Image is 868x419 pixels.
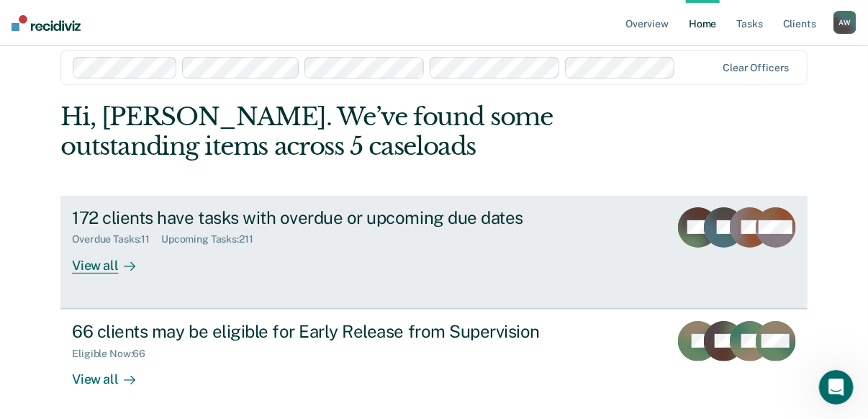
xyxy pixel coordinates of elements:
div: Eligible Now : 66 [72,348,157,360]
iframe: Intercom live chat [819,370,854,405]
div: 66 clients may be eligible for Early Release from Supervision [72,321,577,342]
div: View all [72,359,153,387]
button: AW [833,11,856,34]
div: Hi, [PERSON_NAME]. We’ve found some outstanding items across 5 caseloads [60,102,658,161]
div: A W [833,11,856,34]
img: Recidiviz [12,15,81,31]
a: 172 clients have tasks with overdue or upcoming due datesOverdue Tasks:11Upcoming Tasks:211View all [60,196,807,309]
div: 172 clients have tasks with overdue or upcoming due dates [72,207,577,228]
div: Upcoming Tasks : 211 [161,233,265,245]
div: Clear officers [723,62,790,74]
div: Overdue Tasks : 11 [72,233,161,245]
div: View all [72,245,153,274]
